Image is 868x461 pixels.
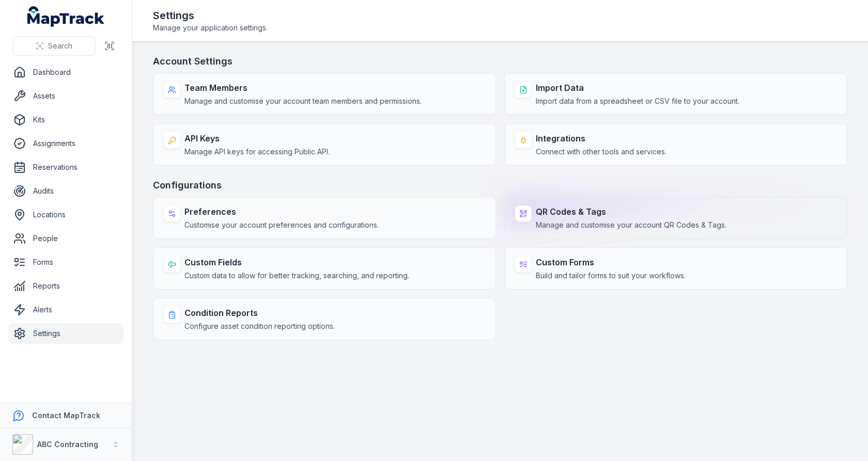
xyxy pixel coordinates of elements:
span: Connect with other tools and services. [536,147,667,157]
strong: Integrations [536,132,667,145]
strong: Condition Reports [184,307,335,319]
a: PreferencesCustomise your account preferences and configurations. [153,197,496,239]
a: QR Codes & TagsManage and customise your account QR Codes & Tags. [504,197,847,239]
a: Custom FormsBuild and tailor forms to suit your workflows. [504,247,847,290]
a: Dashboard [8,62,123,83]
a: MapTrack [27,6,105,27]
a: Assignments [8,133,123,154]
span: Search [48,41,72,51]
span: Build and tailor forms to suit your workflows. [536,271,686,281]
a: Import DataImport data from a spreadsheet or CSV file to your account. [504,73,847,115]
strong: Preferences [184,205,379,218]
a: Reservations [8,157,123,178]
span: Manage and customise your account team members and permissions. [184,96,422,106]
a: API KeysManage API keys for accessing Public API. [153,123,496,166]
a: Forms [8,252,123,273]
a: Team MembersManage and customise your account team members and permissions. [153,73,496,115]
strong: Custom Forms [536,256,686,268]
strong: Contact MapTrack [32,411,100,420]
strong: QR Codes & Tags [536,205,726,218]
h2: Settings [153,8,268,23]
button: Search [12,36,96,56]
a: Kits [8,109,123,130]
a: Custom FieldsCustom data to allow for better tracking, searching, and reporting. [153,247,496,290]
a: Assets [8,86,123,106]
span: Customise your account preferences and configurations. [184,220,379,230]
strong: Team Members [184,82,422,94]
a: IntegrationsConnect with other tools and services. [504,123,847,166]
a: Audits [8,181,123,201]
a: Settings [8,323,123,344]
h3: Account Settings [153,54,847,69]
strong: Custom Fields [184,256,409,268]
span: Manage API keys for accessing Public API. [184,147,330,157]
a: Alerts [8,299,123,320]
strong: ABC Contracting [37,440,98,449]
span: Manage and customise your account QR Codes & Tags. [536,220,726,230]
a: Reports [8,276,123,296]
span: Import data from a spreadsheet or CSV file to your account. [536,96,739,106]
strong: Import Data [536,82,739,94]
span: Custom data to allow for better tracking, searching, and reporting. [184,271,409,281]
span: Configure asset condition reporting options. [184,321,335,331]
a: Locations [8,204,123,225]
h3: Configurations [153,178,847,193]
span: Manage your application settings. [153,23,268,33]
a: People [8,228,123,249]
a: Condition ReportsConfigure asset condition reporting options. [153,298,496,340]
strong: API Keys [184,132,330,145]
